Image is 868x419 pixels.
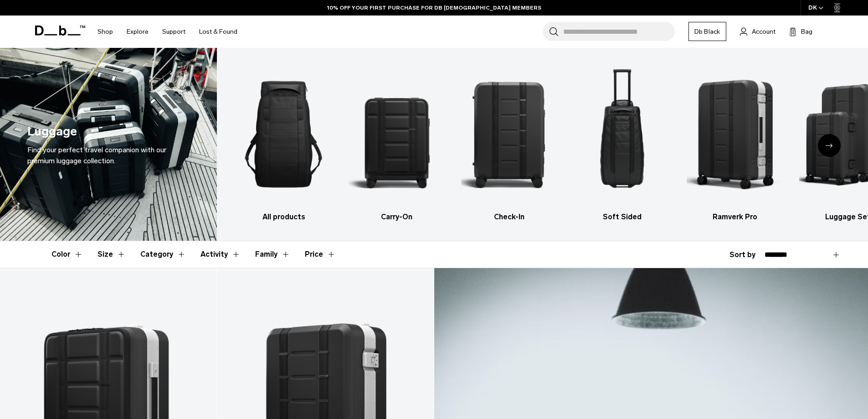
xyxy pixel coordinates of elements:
[127,16,149,48] a: Explore
[687,62,784,207] img: Db
[98,16,113,48] a: Shop
[789,26,812,37] button: Bag
[574,212,671,222] h3: Soft Sided
[200,241,241,268] button: Toggle Filter
[461,62,558,207] img: Db
[162,16,185,48] a: Support
[305,241,336,268] button: Toggle Price
[461,62,558,222] a: Db Check-In
[348,62,445,207] img: Db
[687,62,784,222] a: Db Ramverk Pro
[235,62,332,222] li: 1 / 6
[740,26,776,37] a: Account
[140,241,186,268] button: Toggle Filter
[801,27,812,36] span: Bag
[348,62,445,222] li: 2 / 6
[687,212,784,222] h3: Ramverk Pro
[688,22,726,41] a: Db Black
[574,62,671,222] a: Db Soft Sided
[574,62,671,207] img: Db
[235,62,332,207] img: Db
[752,27,776,36] span: Account
[199,16,237,48] a: Lost & Found
[348,212,445,222] h3: Carry-On
[51,241,83,268] button: Toggle Filter
[235,62,332,222] a: Db All products
[461,62,558,222] li: 3 / 6
[27,145,166,165] span: Find your perfect travel companion with our premium luggage collection.
[98,241,126,268] button: Toggle Filter
[461,212,558,222] h3: Check-In
[255,241,290,268] button: Toggle Filter
[348,62,445,222] a: Db Carry-On
[27,122,77,141] h1: Luggage
[91,16,244,48] nav: Main Navigation
[235,212,332,222] h3: All products
[574,62,671,222] li: 4 / 6
[687,62,784,222] li: 5 / 6
[327,4,541,12] a: 10% OFF YOUR FIRST PURCHASE FOR DB [DEMOGRAPHIC_DATA] MEMBERS
[818,134,841,157] div: Next slide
